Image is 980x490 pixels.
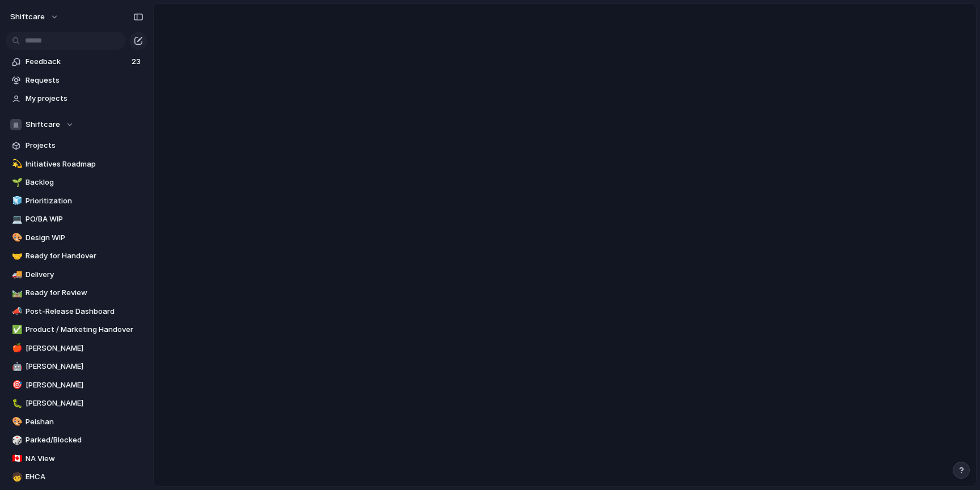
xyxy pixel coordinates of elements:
a: 🤖[PERSON_NAME] [6,358,147,375]
span: Delivery [26,269,143,280]
span: My projects [26,93,143,104]
a: 🚚Delivery [6,266,147,283]
div: 💫 [12,157,20,171]
div: 🎲 [12,434,20,447]
span: Requests [26,75,143,86]
div: 📣 [12,305,20,318]
span: [PERSON_NAME] [26,343,143,354]
a: 🛤️Ready for Review [6,284,147,301]
button: 🤝 [10,250,22,262]
a: 🤝Ready for Handover [6,248,147,265]
button: 📣 [10,306,22,317]
button: 🤖 [10,361,22,372]
button: 🎲 [10,434,22,446]
a: Feedback23 [6,53,147,70]
span: [PERSON_NAME] [26,380,143,391]
button: 🎨 [10,232,22,244]
button: 💫 [10,159,22,170]
div: 🍎 [12,342,20,355]
a: ✅Product / Marketing Handover [6,321,147,338]
a: 🎯[PERSON_NAME] [6,377,147,394]
span: Ready for Handover [26,250,143,262]
a: Requests [6,72,147,89]
span: [PERSON_NAME] [26,398,143,409]
div: 🎨 [12,231,20,244]
button: 🎯 [10,380,22,391]
span: Design WIP [26,232,143,244]
a: 📣Post-Release Dashboard [6,303,147,320]
div: 🌱 [12,176,20,189]
button: 🛤️ [10,287,22,299]
a: 💫Initiatives Roadmap [6,156,147,173]
a: 🇨🇦NA View [6,450,147,467]
a: 🧊Prioritization [6,193,147,210]
button: 🌱 [10,177,22,188]
span: [PERSON_NAME] [26,361,143,372]
span: Post-Release Dashboard [26,306,143,317]
button: 🇨🇦 [10,453,22,465]
button: 💻 [10,214,22,225]
button: 🚚 [10,269,22,280]
span: Initiatives Roadmap [26,159,143,170]
a: 🐛[PERSON_NAME] [6,395,147,412]
span: Parked/Blocked [26,434,143,446]
div: 🎨 [12,415,20,428]
a: 💻PO/BA WIP [6,211,147,228]
div: 🎯 [12,378,20,391]
div: ✅ [12,323,20,336]
div: 🧊 [12,194,20,207]
span: EHCA [26,471,143,483]
button: 🧊 [10,195,22,207]
div: 🤖 [12,360,20,373]
a: 🍎[PERSON_NAME] [6,340,147,357]
div: 🚚 [12,268,20,281]
a: 🧒EHCA [6,468,147,485]
span: NA View [26,453,143,465]
button: 🎨 [10,416,22,428]
div: 🛤️ [12,287,20,300]
div: 🎨Design WIP [6,229,147,246]
span: Peishan [26,416,143,428]
span: Feedback [26,56,128,67]
a: 🎨Peishan [6,414,147,431]
span: Prioritization [26,195,143,207]
button: ✅ [10,324,22,335]
span: Projects [26,140,143,151]
div: 💻 [12,213,20,226]
button: shiftcare [5,8,65,26]
div: 🧒 [12,471,20,484]
span: Shiftcare [26,119,60,130]
a: My projects [6,90,147,107]
div: 🇨🇦 [12,452,20,465]
span: shiftcare [10,11,45,23]
span: 23 [132,56,143,67]
button: 🍎 [10,343,22,354]
span: Product / Marketing Handover [26,324,143,335]
a: 🌱Backlog [6,174,147,191]
a: Projects [6,137,147,154]
a: 🎲Parked/Blocked [6,432,147,449]
span: PO/BA WIP [26,214,143,225]
span: Backlog [26,177,143,188]
div: 🤝 [12,250,20,263]
div: 🐛 [12,397,20,410]
button: Shiftcare [6,116,147,133]
button: 🧒 [10,471,22,483]
button: 🐛 [10,398,22,409]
